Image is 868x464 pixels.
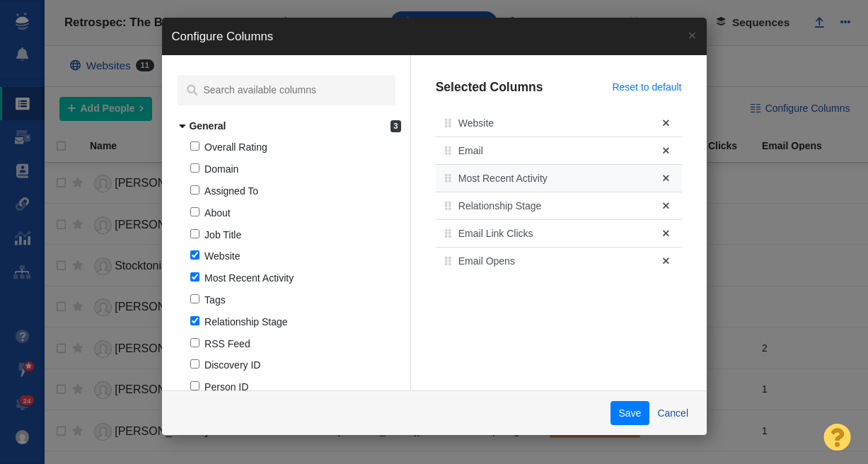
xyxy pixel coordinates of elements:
span: Relationship Stage [204,316,288,327]
input: About [190,207,199,216]
a: Reset to default [612,81,681,93]
span: Email [458,144,663,157]
button: Save [611,401,649,425]
span: Person ID [204,381,248,393]
span: 3 [390,120,401,132]
span: Email Link Clicks [458,227,663,240]
span: Tags [204,294,226,306]
span: Overall Rating [204,141,267,153]
input: Discovery ID [190,359,199,369]
input: Job Title [190,229,199,238]
input: Overall Rating [190,141,199,151]
h5: Selected Columns [436,80,543,95]
span: Assigned To [204,185,258,197]
span: Relationship Stage [458,199,663,212]
input: Domain [190,163,199,173]
strong: General [189,120,386,134]
span: Most Recent Activity [458,172,663,185]
span: Website [458,117,663,129]
button: × [678,18,706,52]
input: Website [190,250,199,260]
input: Tags [190,294,199,303]
input: Most Recent Activity [190,272,199,282]
input: Search available columns [178,75,395,105]
span: Domain [204,163,238,175]
span: RSS Feed [204,338,250,349]
input: RSS Feed [190,338,199,347]
button: Cancel [649,401,697,425]
span: Discovery ID [204,359,260,371]
span: About [204,207,231,219]
h4: Configure Columns [172,28,274,45]
span: Job Title [204,229,241,240]
input: Person ID [190,381,199,390]
input: Relationship Stage [190,316,199,325]
span: Website [204,250,240,262]
span: Most Recent Activity [204,272,294,284]
span: Email Opens [458,255,663,267]
input: Assigned To [190,185,199,195]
